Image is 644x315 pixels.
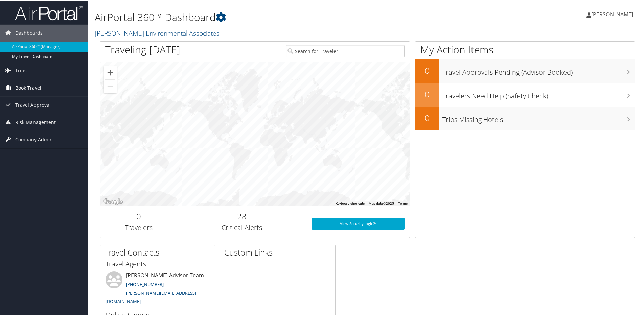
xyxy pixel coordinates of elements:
img: Google [102,197,124,205]
input: Search for Traveler [286,44,405,57]
a: 0Travelers Need Help (Safety Check) [415,82,635,106]
h3: Travelers Need Help (Safety Check) [442,87,635,100]
a: 0Trips Missing Hotels [415,106,635,130]
span: Dashboards [15,24,43,41]
h1: My Action Items [415,42,635,56]
a: [PERSON_NAME] Environmental Associates [95,28,221,37]
h2: Custom Links [224,246,335,258]
li: [PERSON_NAME] Advisor Team [102,271,213,307]
h3: Travel Approvals Pending (Advisor Booked) [442,64,635,76]
h2: 0 [415,88,439,99]
span: Travel Approval [15,96,51,113]
span: Trips [15,62,27,78]
h2: 0 [105,210,172,221]
h2: 0 [415,64,439,76]
h3: Travel Agents [106,259,210,268]
button: Zoom in [103,65,117,79]
h3: Critical Alerts [183,222,301,232]
h1: Traveling [DATE] [105,42,180,56]
span: Risk Management [15,113,56,130]
h3: Travelers [105,222,172,232]
a: Open this area in Google Maps (opens a new window) [102,197,124,205]
button: Keyboard shortcuts [336,201,365,205]
h1: AirPortal 360™ Dashboard [95,9,458,24]
h2: 28 [183,210,301,221]
h2: 0 [415,112,439,123]
a: Terms (opens in new tab) [398,201,408,205]
span: Book Travel [15,79,41,96]
img: airportal-logo.png [15,4,83,20]
button: Zoom out [103,79,117,93]
a: View SecurityLogic® [312,217,405,229]
a: [PERSON_NAME][EMAIL_ADDRESS][DOMAIN_NAME] [106,289,196,304]
span: [PERSON_NAME] [591,10,633,17]
span: Map data ©2025 [369,201,394,205]
h2: Travel Contacts [104,246,215,258]
a: [PHONE_NUMBER] [126,281,164,287]
h3: Trips Missing Hotels [442,111,635,124]
a: [PERSON_NAME] [586,3,640,24]
span: Company Admin [15,130,53,147]
a: 0Travel Approvals Pending (Advisor Booked) [415,59,635,82]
